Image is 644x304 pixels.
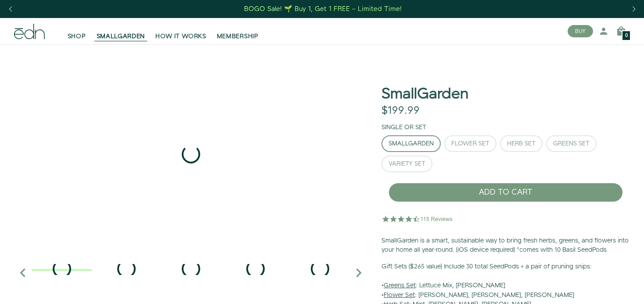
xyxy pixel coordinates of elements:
[350,264,367,282] i: Next slide
[381,210,454,228] img: 4.5 star rating
[14,264,32,282] i: Previous slide
[96,268,156,271] div: 2 / 6
[97,32,145,41] span: SMALLGARDEN
[381,156,432,172] button: Variety Set
[500,135,543,152] button: Herb Set
[381,86,468,102] h1: SmallGarden
[576,278,635,300] iframe: Opens a widget where you can find more information
[217,32,259,41] span: MEMBERSHIP
[155,32,206,41] span: HOW IT WORKS
[161,268,221,271] div: 3 / 6
[14,44,367,264] div: 1 / 6
[225,268,285,271] div: 4 / 6
[568,25,593,37] button: BUY
[381,236,630,255] p: SmallGarden is a smart, sustainable way to bring fresh herbs, greens, and flowers into your home ...
[381,123,426,132] label: Single or Set
[553,141,590,147] div: Greens Set
[32,268,92,271] div: 1 / 6
[91,22,151,41] a: SMALLGARDEN
[625,33,628,38] span: 0
[384,281,416,290] u: Greens Set
[212,22,264,41] a: MEMBERSHIP
[290,268,350,271] div: 5 / 6
[444,135,496,152] button: Flower Set
[62,22,91,41] a: SHOP
[243,2,403,16] a: BOGO Sale! 🌱 Buy 1, Get 1 FREE – Limited Time!
[389,161,425,167] div: Variety Set
[68,32,86,41] span: SHOP
[546,135,597,152] button: Greens Set
[381,105,420,117] div: $199.99
[384,291,415,300] u: Flower Set
[244,4,402,14] div: BOGO Sale! 🌱 Buy 1, Get 1 FREE – Limited Time!
[507,141,536,147] div: Herb Set
[389,141,434,147] div: SmallGarden
[381,262,592,271] b: Gift Sets ($265 value) Include 30 total SeedPods + a pair of pruning snips:
[150,22,211,41] a: HOW IT WORKS
[381,135,441,152] button: SmallGarden
[389,183,623,202] button: ADD TO CART
[451,141,489,147] div: Flower Set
